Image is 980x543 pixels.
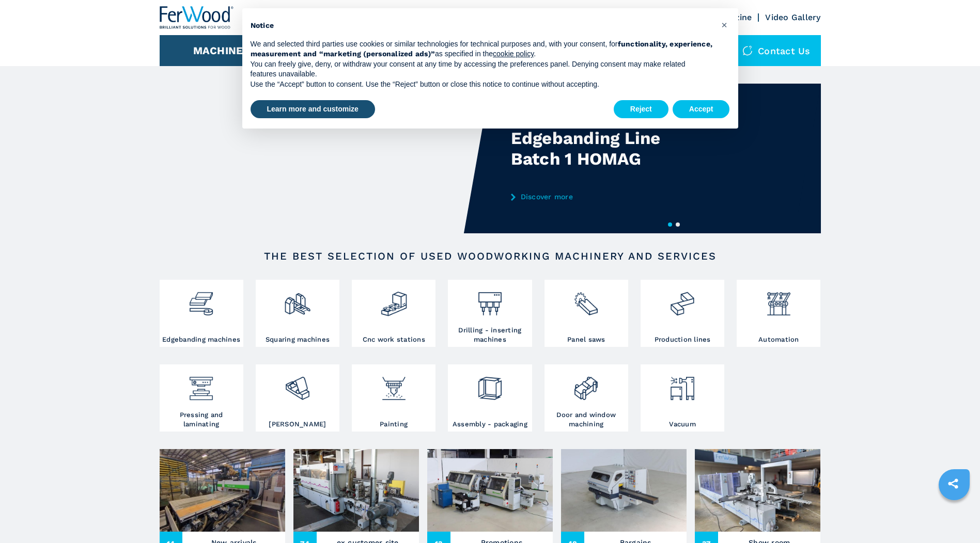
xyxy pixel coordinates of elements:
h3: Painting [380,420,408,429]
img: New arrivals [160,449,285,532]
img: montaggio_imballaggio_2.png [476,367,504,402]
img: Promotions [427,449,553,532]
a: Production lines [641,280,724,347]
h3: Edgebanding machines [162,335,240,344]
h2: Notice [251,21,713,31]
span: × [721,19,727,31]
img: Bargains [561,449,687,532]
a: cookie policy [493,50,534,58]
a: Discover more [511,193,713,201]
a: Vacuum [641,364,724,432]
img: Ferwood [160,6,234,29]
h3: Drilling - inserting machines [450,326,529,344]
img: aspirazione_1.png [668,367,696,402]
img: squadratrici_2.png [284,282,311,317]
h3: Panel saws [567,335,605,344]
a: Panel saws [545,280,628,347]
a: Cnc work stations [352,280,435,347]
button: Close this notice [717,17,733,33]
h3: Pressing and laminating [162,410,241,429]
button: Learn more and customize [251,100,375,119]
h3: Cnc work stations [363,335,425,344]
img: ex customer site [293,449,419,532]
iframe: Chat [936,497,972,535]
a: Automation [737,280,820,347]
button: Reject [614,100,668,119]
strong: functionality, experience, measurement and “marketing (personalized ads)” [251,40,713,58]
img: Contact us [742,45,753,56]
a: [PERSON_NAME] [256,364,339,432]
h3: Squaring machines [266,335,330,344]
h3: [PERSON_NAME] [269,420,326,429]
div: Contact us [732,35,821,66]
button: 2 [676,222,680,227]
a: Door and window machining [545,364,628,432]
img: verniciatura_1.png [380,367,408,402]
img: lavorazione_porte_finestre_2.png [572,367,600,402]
img: automazione.png [765,282,792,317]
a: Assembly - packaging [448,364,532,432]
a: Edgebanding machines [160,280,243,347]
a: Drilling - inserting machines [448,280,532,347]
a: Squaring machines [256,280,339,347]
p: We and selected third parties use cookies or similar technologies for technical purposes and, wit... [251,39,713,59]
h3: Vacuum [669,420,696,429]
p: Use the “Accept” button to consent. Use the “Reject” button or close this notice to continue with... [251,79,713,90]
img: foratrici_inseritrici_2.png [476,282,504,317]
a: sharethis [940,471,966,497]
h3: Assembly - packaging [453,420,527,429]
img: linee_di_produzione_2.png [668,282,696,317]
img: pressa-strettoia.png [188,367,215,402]
h3: Production lines [655,335,711,344]
img: Show room [695,449,820,532]
video: Your browser does not support the video tag. [160,84,490,233]
a: Video Gallery [765,12,820,22]
h3: Automation [758,335,799,344]
img: centro_di_lavoro_cnc_2.png [380,282,408,317]
button: 1 [668,222,672,227]
h3: Door and window machining [547,410,626,429]
a: Painting [352,364,435,432]
p: You can freely give, deny, or withdraw your consent at any time by accessing the preferences pane... [251,59,713,79]
img: sezionatrici_2.png [572,282,600,317]
button: Machines [193,44,250,57]
h2: The best selection of used woodworking machinery and services [193,250,788,262]
img: levigatrici_2.png [284,367,311,402]
button: Accept [673,100,730,119]
img: bordatrici_1.png [188,282,215,317]
a: Pressing and laminating [160,364,243,432]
